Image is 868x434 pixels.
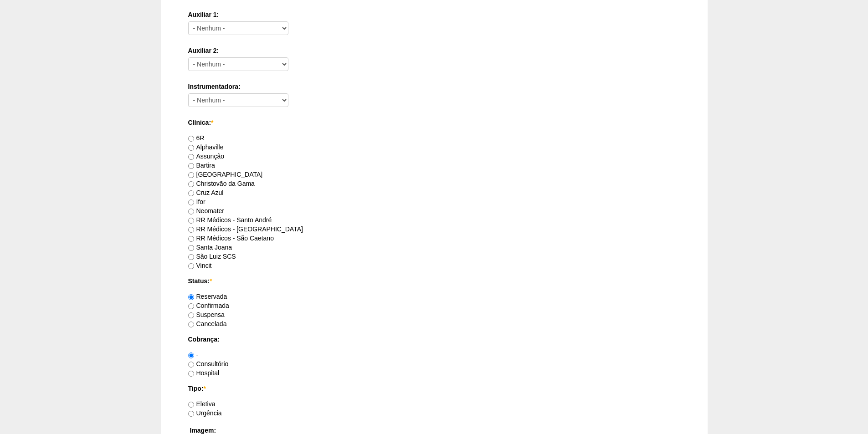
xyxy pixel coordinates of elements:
[188,384,680,393] label: Tipo:
[188,293,227,300] label: Reservada
[188,263,194,269] input: Vincit
[188,294,194,300] input: Reservada
[188,216,272,224] label: RR Médicos - Santo André
[188,181,194,187] input: Christovão da Gama
[188,411,194,417] input: Urgência
[188,235,274,242] label: RR Médicos - São Caetano
[188,371,194,377] input: Hospital
[188,180,255,187] label: Christovão da Gama
[188,163,194,169] input: Bartira
[188,189,224,196] label: Cruz Azul
[188,171,263,178] label: [GEOGRAPHIC_DATA]
[188,134,205,142] label: 6R
[188,145,194,151] input: Alphaville
[188,154,194,160] input: Assunção
[188,253,236,260] label: São Luiz SCS
[188,254,194,260] input: São Luiz SCS
[188,153,224,160] label: Assunção
[188,262,212,269] label: Vincit
[188,362,194,368] input: Consultório
[188,82,680,91] label: Instrumentadora:
[188,322,194,327] input: Cancelada
[188,225,303,233] label: RR Médicos - [GEOGRAPHIC_DATA]
[188,335,680,344] label: Cobrança:
[188,209,194,214] input: Neomater
[188,143,224,151] label: Alphaville
[188,312,194,318] input: Suspensa
[188,207,224,214] label: Neomater
[188,46,680,55] label: Auxiliar 2:
[188,369,220,377] label: Hospital
[188,10,680,19] label: Auxiliar 1:
[188,227,194,233] input: RR Médicos - [GEOGRAPHIC_DATA]
[188,199,194,205] input: Ifor
[188,190,194,196] input: Cruz Azul
[188,162,215,169] label: Bartira
[188,311,225,318] label: Suspensa
[188,360,229,368] label: Consultório
[188,118,680,127] label: Clínica:
[188,198,205,205] label: Ifor
[211,119,213,126] span: Este campo é obrigatório.
[210,277,212,285] span: Este campo é obrigatório.
[188,351,199,358] label: -
[188,303,194,309] input: Confirmada
[188,136,194,142] input: 6R
[188,352,194,358] input: -
[188,218,194,224] input: RR Médicos - Santo André
[188,400,216,408] label: Eletiva
[188,172,194,178] input: [GEOGRAPHIC_DATA]
[188,320,227,327] label: Cancelada
[203,385,205,392] span: Este campo é obrigatório.
[188,409,222,417] label: Urgência
[188,236,194,242] input: RR Médicos - São Caetano
[188,244,232,251] label: Santa Joana
[188,402,194,408] input: Eletiva
[188,276,680,286] label: Status:
[188,245,194,251] input: Santa Joana
[188,302,229,309] label: Confirmada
